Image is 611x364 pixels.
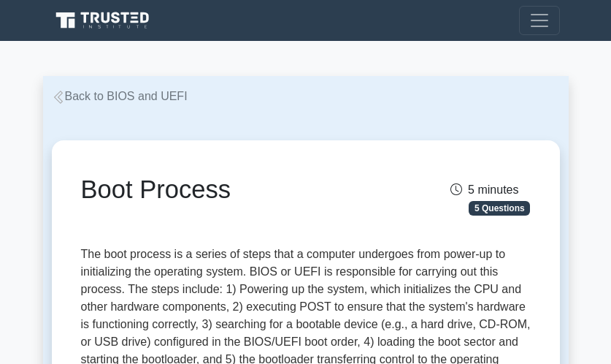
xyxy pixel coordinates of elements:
[81,175,375,205] h1: Boot Process
[52,90,188,102] a: Back to BIOS and UEFI
[450,183,518,196] span: 5 minutes
[469,201,530,216] span: 5 Questions
[519,6,560,35] button: Toggle navigation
